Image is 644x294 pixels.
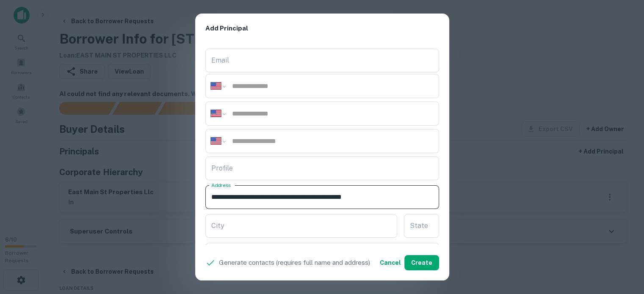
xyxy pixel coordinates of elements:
button: Cancel [376,255,404,270]
button: Create [404,255,439,270]
iframe: Chat Widget [602,226,644,267]
p: Generate contacts (requires full name and address) [219,258,370,268]
label: Address [211,181,231,189]
h2: Add Principal [195,14,449,44]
